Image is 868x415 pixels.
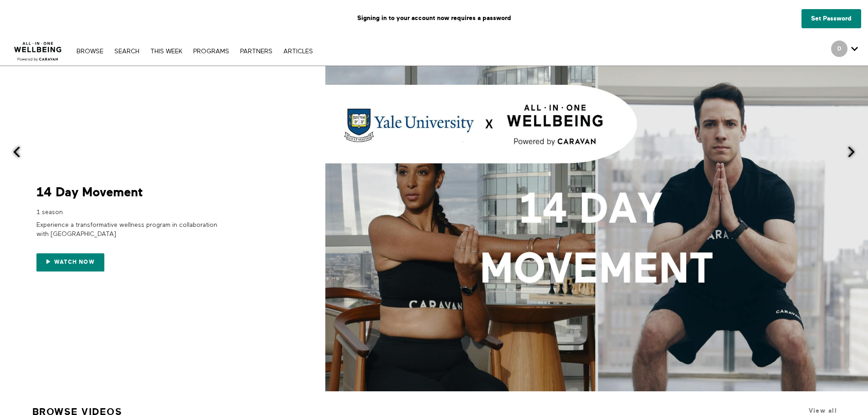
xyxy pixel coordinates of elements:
img: CARAVAN [10,35,66,62]
a: ARTICLES [279,48,318,55]
a: View all [809,407,837,414]
div: Secondary [824,36,865,66]
a: THIS WEEK [146,48,187,55]
a: Search [110,48,144,55]
a: Browse [72,48,108,55]
a: PROGRAMS [189,48,234,55]
a: PARTNERS [236,48,277,55]
a: Set Password [801,9,861,28]
nav: Primary [72,46,317,56]
p: Signing in to your account now requires a password [7,7,861,30]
